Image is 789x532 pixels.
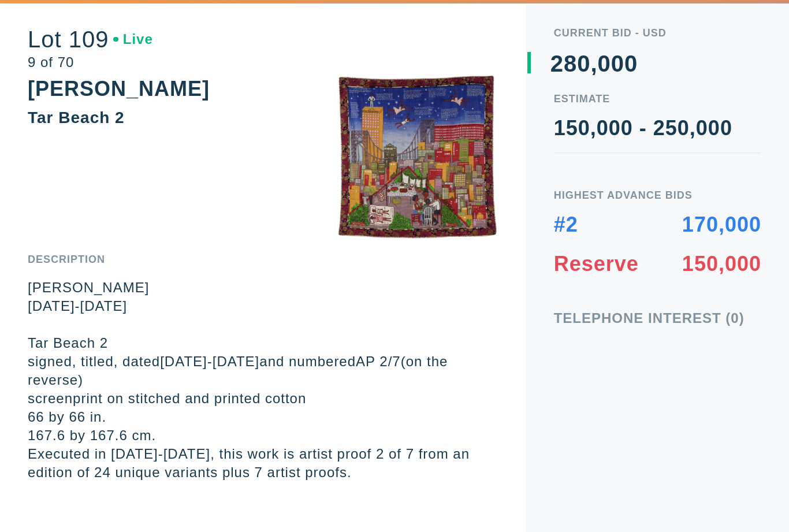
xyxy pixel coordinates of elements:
div: Current Bid - USD [554,28,761,38]
div: 0 [598,52,611,75]
div: 0 [611,52,624,75]
div: Estimate [554,94,761,104]
em: Tar Beach 2 [28,335,108,351]
em: AP 2/7 [356,354,401,369]
p: [PERSON_NAME] [28,278,498,297]
div: Telephone Interest (0) [554,311,761,325]
div: Reserve [554,254,639,274]
p: 167.6 by 167.6 cm. [28,426,498,445]
p: signed, titled, dated and numbered (on the reverse) [28,352,498,389]
div: Tar Beach 2 [28,109,125,127]
div: 9 of 70 [28,55,153,69]
p: [DATE]-[DATE] [28,297,498,315]
div: 150,000 [682,254,761,274]
p: 66 by 66 in. [28,408,498,426]
div: 0 [577,52,590,75]
div: [PERSON_NAME] [28,77,210,101]
div: Highest Advance Bids [554,190,761,200]
div: Description [28,254,498,265]
em: [DATE]-[DATE] [160,354,259,369]
div: 150,000 - 250,000 [554,118,761,139]
div: 8 [564,52,577,75]
div: 2 [550,52,564,75]
p: screenprint on stitched and printed cotton [28,389,498,408]
div: , [590,52,597,283]
div: 170,000 [682,214,761,235]
p: Executed in [DATE]-[DATE], this work is artist proof 2 of 7 from an edition of 24 unique variants... [28,445,498,482]
div: Live [113,32,152,46]
div: #2 [554,214,578,235]
div: Lot 109 [28,28,153,51]
div: 0 [624,52,638,75]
